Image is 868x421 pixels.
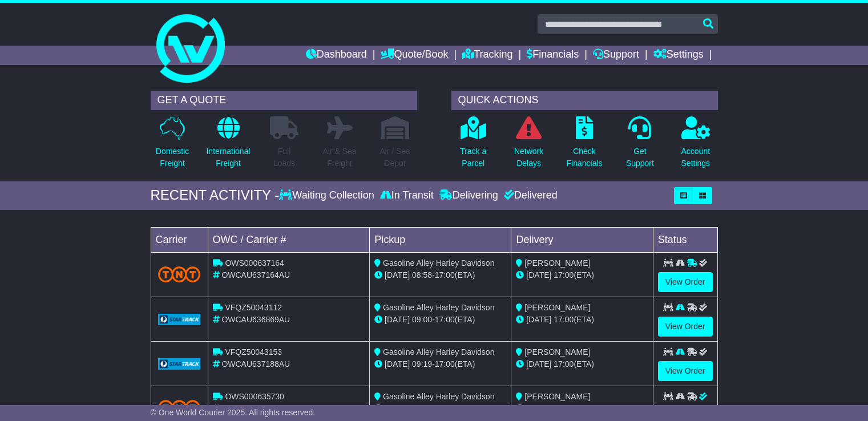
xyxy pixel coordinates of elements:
[435,404,455,413] span: 17:00
[380,145,410,169] p: Air / Sea Depot
[516,314,648,326] div: (ETA)
[554,315,574,324] span: 17:00
[658,272,713,292] a: View Order
[516,269,648,281] div: (ETA)
[225,303,282,312] span: VFQZ50043112
[435,359,455,369] span: 17:00
[526,404,551,413] span: [DATE]
[383,347,494,357] span: Gasoline Alley Harley Davidson
[412,270,432,280] span: 08:58
[151,187,280,204] div: RECENT ACTIVITY -
[412,404,432,413] span: 11:36
[377,189,437,202] div: In Transit
[374,403,506,415] div: - (ETA)
[206,145,250,169] p: International Freight
[554,270,574,280] span: 17:00
[653,227,717,252] td: Status
[567,145,603,169] p: Check Financials
[511,227,653,252] td: Delivery
[151,227,208,252] td: Carrier
[383,392,494,401] span: Gasoline Alley Harley Davidson
[221,404,290,413] span: OWCAU635730AU
[158,400,201,415] img: TNT_Domestic.png
[681,145,710,169] p: Account Settings
[306,46,367,65] a: Dashboard
[225,392,284,401] span: OWS000635730
[208,227,370,252] td: OWC / Carrier #
[221,359,290,369] span: OWCAU637188AU
[681,116,711,176] a: AccountSettings
[658,361,713,381] a: View Order
[527,46,579,65] a: Financials
[385,404,410,413] span: [DATE]
[554,404,574,413] span: 17:00
[374,269,506,281] div: - (ETA)
[205,116,251,176] a: InternationalFreight
[526,315,551,324] span: [DATE]
[460,145,486,169] p: Track a Parcel
[435,315,455,324] span: 17:00
[381,46,448,65] a: Quote/Book
[279,189,377,202] div: Waiting Collection
[225,347,282,357] span: VFQZ50043153
[514,145,543,169] p: Network Delays
[383,258,494,268] span: Gasoline Alley Harley Davidson
[155,116,189,176] a: DomesticFreight
[158,358,201,370] img: GetCarrierServiceLogo
[370,227,511,252] td: Pickup
[459,116,487,176] a: Track aParcel
[437,189,501,202] div: Delivering
[566,116,603,176] a: CheckFinancials
[383,303,494,312] span: Gasoline Alley Harley Davidson
[462,46,512,65] a: Tracking
[374,358,506,370] div: - (ETA)
[322,145,356,169] p: Air & Sea Freight
[412,359,432,369] span: 09:19
[158,314,201,325] img: GetCarrierServiceLogo
[501,189,558,202] div: Delivered
[524,347,590,357] span: [PERSON_NAME]
[516,358,648,370] div: (ETA)
[385,315,410,324] span: [DATE]
[625,116,655,176] a: GetSupport
[658,317,713,337] a: View Order
[158,266,201,282] img: TNT_Domestic.png
[593,46,639,65] a: Support
[221,315,290,324] span: OWCAU636869AU
[156,145,189,169] p: Domestic Freight
[524,392,590,401] span: [PERSON_NAME]
[374,314,506,326] div: - (ETA)
[524,258,590,268] span: [PERSON_NAME]
[524,303,590,312] span: [PERSON_NAME]
[554,359,574,369] span: 17:00
[516,403,648,415] div: (ETA)
[653,46,704,65] a: Settings
[151,91,417,110] div: GET A QUOTE
[385,270,410,280] span: [DATE]
[385,359,410,369] span: [DATE]
[225,258,284,268] span: OWS000637164
[435,270,455,280] span: 17:00
[514,116,544,176] a: NetworkDelays
[221,270,290,280] span: OWCAU637164AU
[526,359,551,369] span: [DATE]
[270,145,298,169] p: Full Loads
[412,315,432,324] span: 09:00
[451,91,718,110] div: QUICK ACTIONS
[526,270,551,280] span: [DATE]
[151,408,316,417] span: © One World Courier 2025. All rights reserved.
[626,145,654,169] p: Get Support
